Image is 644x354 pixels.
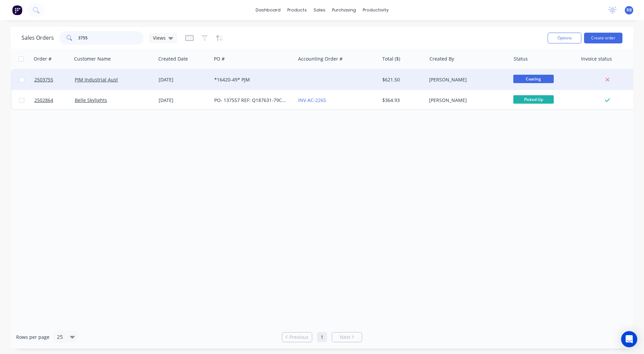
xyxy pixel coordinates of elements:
div: Created By [429,56,454,62]
span: Picked Up [513,95,554,104]
div: *16420-49* PJM [214,76,289,83]
a: 2503755 [34,70,75,90]
div: Invoice status [581,56,612,62]
div: purchasing [329,5,359,15]
span: 2503755 [34,76,53,83]
span: Rows per page [16,334,50,341]
div: PO # [214,56,225,62]
div: [DATE] [159,76,209,83]
input: Search... [78,31,144,45]
a: Previous page [282,334,312,341]
span: Views [153,34,166,41]
div: Order # [34,56,52,62]
a: Belle Skylights [75,97,107,103]
a: PJM Industrial Aust [75,76,118,83]
div: sales [310,5,329,15]
button: Create order [584,33,622,43]
div: productivity [359,5,392,15]
div: Accounting Order # [298,56,343,62]
a: dashboard [252,5,284,15]
a: 2502864 [34,90,75,110]
span: 2502864 [34,97,53,104]
span: Next [340,334,350,341]
a: Next page [332,334,362,341]
div: Customer Name [74,56,111,62]
a: Page 1 is your current page [317,332,327,342]
a: INV-AC-2265 [298,97,326,103]
h1: Sales Orders [22,35,54,41]
div: [PERSON_NAME] [429,76,504,83]
button: Options [548,33,581,43]
div: $621.50 [382,76,422,83]
span: RB [626,7,632,13]
img: Factory [12,5,22,15]
div: products [284,5,310,15]
span: Previous [289,334,309,341]
div: Created Date [158,56,188,62]
div: Total ($) [382,56,400,62]
div: Open Intercom Messenger [621,331,637,347]
div: Status [514,56,528,62]
div: PO- 137557 REF: Q187631-79CONS Phil [214,97,289,104]
div: $364.93 [382,97,422,104]
span: Coating [513,75,554,83]
div: [DATE] [159,97,209,104]
ul: Pagination [279,332,365,342]
div: [PERSON_NAME] [429,97,504,104]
